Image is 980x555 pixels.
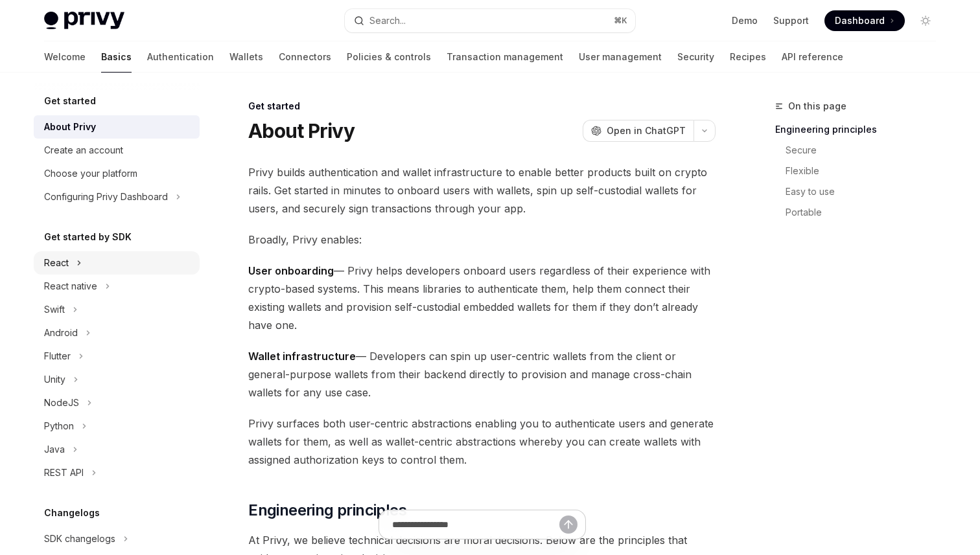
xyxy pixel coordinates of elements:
strong: User onboarding [248,264,334,277]
span: Privy surfaces both user-centric abstractions enabling you to authenticate users and generate wal... [248,414,716,469]
a: Security [677,41,714,73]
button: Search...⌘K [345,9,635,32]
span: Broadly, Privy enables: [248,231,716,249]
a: Portable [786,202,946,223]
div: Unity [44,372,65,387]
div: Python [44,418,74,434]
a: API reference [782,41,843,73]
h5: Changelogs [44,505,100,521]
a: Welcome [44,41,86,73]
a: Flexible [786,161,946,181]
button: Send message [559,515,577,534]
div: Android [44,325,78,341]
div: Flutter [44,348,71,364]
div: Search... [369,13,406,28]
span: Dashboard [835,14,885,27]
a: Demo [732,14,758,27]
div: Swift [44,302,65,317]
h1: About Privy [248,119,355,142]
span: — Developers can spin up user-centric wallets from the client or general-purpose wallets from the... [248,347,716,402]
a: Create an account [34,139,200,162]
button: Open in ChatGPT [583,120,694,142]
span: Engineering principles [248,500,406,521]
img: light logo [44,12,124,30]
div: React [44,255,69,271]
a: Policies & controls [347,41,431,73]
a: Choose your platform [34,162,200,185]
a: User management [579,41,662,73]
span: On this page [788,98,846,114]
div: Configuring Privy Dashboard [44,189,168,205]
a: About Privy [34,115,200,139]
h5: Get started by SDK [44,229,132,245]
div: REST API [44,465,84,481]
h5: Get started [44,93,96,109]
span: ⌘ K [614,16,627,26]
span: Open in ChatGPT [607,124,686,137]
span: Privy builds authentication and wallet infrastructure to enable better products built on crypto r... [248,163,716,218]
a: Dashboard [824,10,905,31]
a: Transaction management [447,41,563,73]
strong: Wallet infrastructure [248,350,356,363]
div: SDK changelogs [44,531,115,547]
a: Recipes [730,41,766,73]
a: Engineering principles [775,119,946,140]
a: Basics [101,41,132,73]
a: Wallets [229,41,263,73]
div: Java [44,442,65,457]
a: Authentication [147,41,214,73]
div: About Privy [44,119,96,135]
div: Choose your platform [44,166,137,181]
button: Toggle dark mode [915,10,936,31]
a: Support [773,14,809,27]
div: Create an account [44,142,123,158]
div: React native [44,278,97,294]
span: — Privy helps developers onboard users regardless of their experience with crypto-based systems. ... [248,262,716,334]
div: NodeJS [44,395,79,411]
div: Get started [248,100,716,113]
a: Connectors [279,41,331,73]
a: Easy to use [786,181,946,202]
a: Secure [786,140,946,161]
